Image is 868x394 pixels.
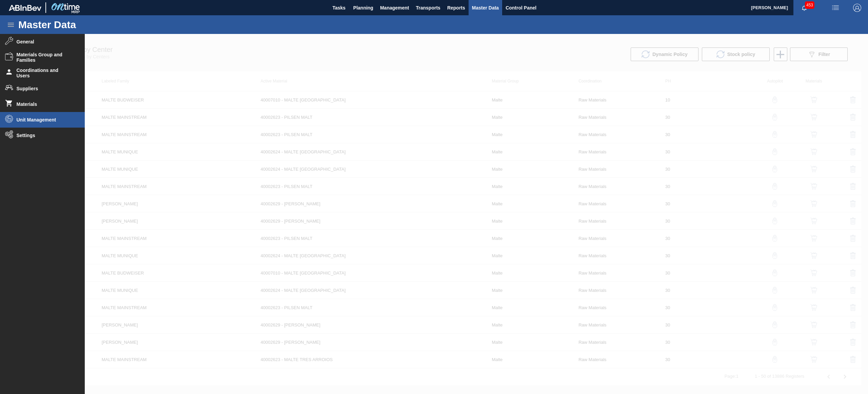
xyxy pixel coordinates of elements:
span: Suppliers [17,86,73,91]
span: Coordinations and Users [17,68,73,78]
span: Management [380,4,409,12]
span: General [17,39,73,44]
span: Transports [416,4,440,12]
span: Materials Group and Families [17,52,73,63]
span: Materials [17,101,73,107]
span: Control Panel [506,4,536,12]
span: Unit Management [17,117,73,123]
h1: Master Data [18,21,139,29]
span: Master Data [472,4,499,12]
img: Logout [853,4,861,12]
span: Tasks [332,4,347,12]
img: userActions [831,4,840,12]
img: TNhmsLtSVTkK8tSr43FrP2fwEKptu5GPRR3wAAAABJRU5ErkJggg== [9,5,41,11]
span: Settings [17,133,73,138]
button: Notifications [793,3,815,13]
span: 453 [805,1,814,9]
span: Planning [353,4,373,12]
span: Reports [447,4,465,12]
